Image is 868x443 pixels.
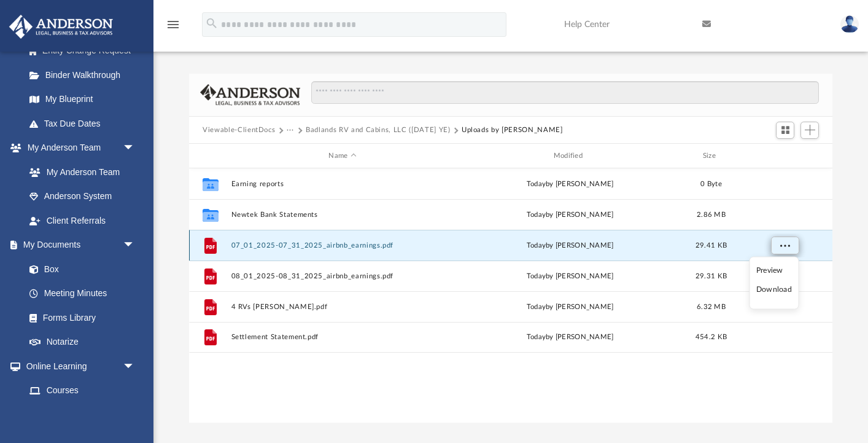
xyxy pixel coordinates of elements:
[527,304,546,310] span: today
[527,211,546,218] span: today
[17,111,153,136] a: Tax Due Dates
[306,125,450,136] button: Badlands RV and Cabins, LLC ([DATE] YE)
[700,181,722,187] span: 0 Byte
[687,151,736,162] div: Size
[9,233,147,257] a: My Documentsarrow_drop_down
[123,354,147,379] span: arrow_drop_down
[195,151,225,162] div: id
[231,180,454,188] button: Earning reports
[696,273,727,280] span: 29.31 KB
[123,233,147,258] span: arrow_drop_down
[527,181,546,187] span: today
[166,23,180,32] a: menu
[741,151,827,162] div: id
[756,264,792,276] li: Preview
[9,354,147,378] a: Online Learningarrow_drop_down
[459,271,681,282] div: by [PERSON_NAME]
[287,125,295,136] button: ···
[17,160,141,184] a: My Anderson Team
[756,283,792,296] li: Download
[459,302,681,313] div: by [PERSON_NAME]
[166,17,180,32] i: menu
[205,17,219,30] i: search
[840,15,859,33] img: User Pic
[459,240,681,251] div: by [PERSON_NAME]
[527,242,546,249] span: today
[459,332,681,343] div: by [PERSON_NAME]
[17,208,147,233] a: Client Referrals
[696,334,727,340] span: 454.2 KB
[17,281,147,306] a: Meeting Minutes
[311,81,819,104] input: Search files and folders
[231,303,454,311] button: 4 RVs [PERSON_NAME].pdf
[697,211,726,218] span: 2.86 MB
[203,125,275,136] button: Viewable-ClientDocs
[459,179,681,190] div: by [PERSON_NAME]
[17,378,147,403] a: Courses
[527,273,546,280] span: today
[231,333,454,341] button: Settlement Statement.pdf
[9,136,147,160] a: My Anderson Teamarrow_drop_down
[776,122,794,139] button: Switch to Grid View
[17,184,147,209] a: Anderson System
[189,168,832,423] div: grid
[231,241,454,249] button: 07_01_2025-07_31_2025_airbnb_earnings.pdf
[17,330,147,355] a: Notarize
[459,210,681,221] div: by [PERSON_NAME]
[697,304,726,310] span: 6.32 MB
[17,87,147,112] a: My Blueprint
[17,305,141,330] a: Forms Library
[123,136,147,161] span: arrow_drop_down
[17,63,153,87] a: Binder Walkthrough
[231,151,454,162] div: Name
[527,334,546,340] span: today
[462,125,563,136] button: Uploads by [PERSON_NAME]
[6,15,117,39] img: Anderson Advisors Platinum Portal
[459,151,681,162] div: Modified
[696,242,727,249] span: 29.41 KB
[771,237,799,255] button: More options
[231,211,454,219] button: Newtek Bank Statements
[231,272,454,280] button: 08_01_2025-08_31_2025_airbnb_earnings.pdf
[749,257,799,310] ul: More options
[800,122,819,139] button: Add
[17,257,141,281] a: Box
